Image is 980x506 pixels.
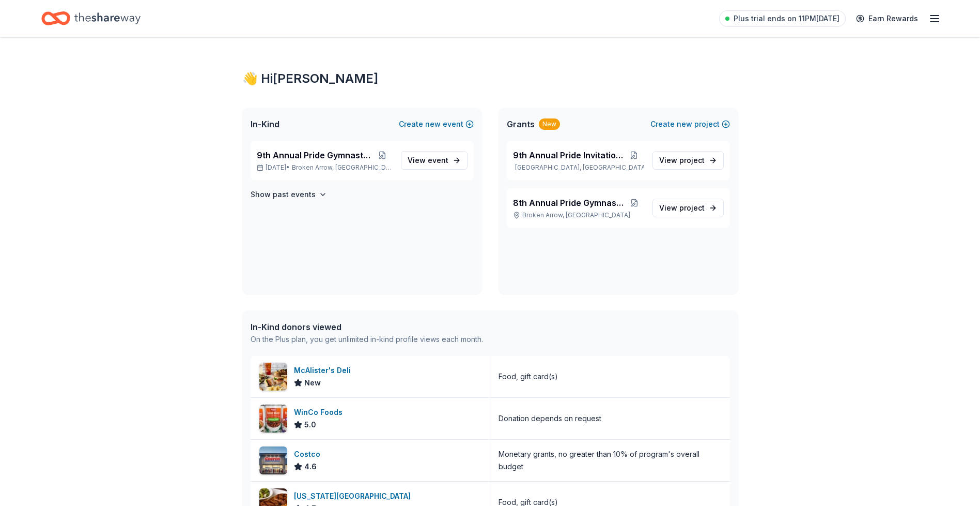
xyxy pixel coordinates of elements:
div: New [539,118,560,130]
div: In-Kind donors viewed [251,321,483,333]
div: McAlister's Deli [294,364,355,377]
a: View project [652,151,724,170]
div: Costco [294,448,324,460]
span: event [428,156,448,165]
a: Plus trial ends on 11PM[DATE] [719,10,846,27]
span: 9th Annual Pride Gymnastics [257,149,372,161]
span: Grants [507,118,535,130]
span: Plus trial ends on 11PM[DATE] [734,12,839,25]
div: Monetary grants, no greater than 10% of program's overall budget [499,448,722,473]
div: Donation depends on request [499,412,601,425]
span: new [677,118,692,130]
span: 5.0 [304,419,316,431]
span: New [304,377,321,389]
button: Createnewevent [399,118,474,130]
div: Food, gift card(s) [499,370,558,383]
div: On the Plus plan, you get unlimited in-kind profile views each month. [251,333,483,346]
p: [DATE] • [257,163,393,172]
button: Createnewproject [650,118,730,130]
img: Image for WinCo Foods [259,405,287,433]
span: project [679,156,705,165]
a: View project [652,199,724,217]
a: View event [401,151,468,170]
p: [GEOGRAPHIC_DATA], [GEOGRAPHIC_DATA] [513,163,644,172]
div: 👋 Hi [PERSON_NAME] [242,70,738,87]
span: 4.6 [304,460,317,473]
img: Image for McAlister's Deli [259,363,287,391]
span: Broken Arrow, [GEOGRAPHIC_DATA] [292,163,393,172]
button: Show past events [251,188,327,201]
span: In-Kind [251,118,279,130]
span: 9th Annual Pride Invitational [513,149,624,161]
span: View [408,154,448,167]
a: Earn Rewards [850,9,924,28]
span: 8th Annual Pride Gymnastics [513,197,625,209]
span: View [659,202,705,214]
span: new [425,118,441,130]
span: project [679,203,705,212]
p: Broken Arrow, [GEOGRAPHIC_DATA] [513,211,644,219]
h4: Show past events [251,188,316,201]
span: View [659,154,705,167]
div: [US_STATE][GEOGRAPHIC_DATA] [294,490,415,502]
div: WinCo Foods [294,406,347,419]
a: Home [41,6,141,31]
img: Image for Costco [259,447,287,474]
